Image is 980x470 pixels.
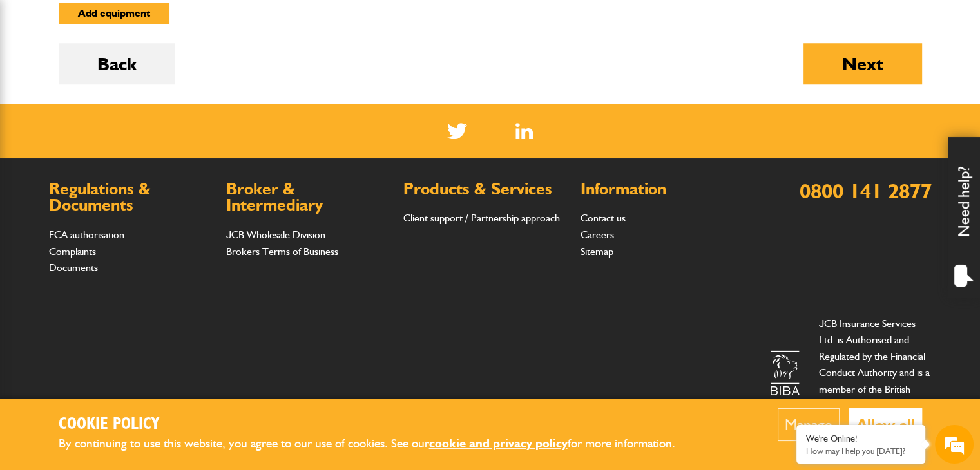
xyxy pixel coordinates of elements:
h2: Products & Services [403,181,568,198]
em: Start Chat [175,370,234,387]
input: Enter your last name [17,119,235,147]
button: Next [803,43,922,84]
a: cookie and privacy policy [429,436,568,451]
a: Documents [49,261,98,274]
p: How may I help you today? [806,446,916,456]
a: Careers [581,229,614,241]
button: Back [59,43,175,84]
button: Allow all [849,408,922,441]
a: Sitemap [581,245,613,258]
a: Complaints [49,245,96,258]
a: LinkedIn [515,123,533,139]
a: JCB Wholesale Division [226,229,325,241]
input: Enter your email address [17,157,235,185]
img: Twitter [447,123,467,139]
div: Minimize live chat window [211,6,242,37]
div: Chat with us now [67,72,216,89]
a: Contact us [581,212,626,224]
button: Manage [778,408,840,441]
a: FCA authorisation [49,229,124,241]
input: Enter your phone number [17,195,235,223]
p: By continuing to use this website, you agree to our use of cookies. See our for more information. [59,434,697,454]
a: 0800 141 2877 [800,178,932,203]
a: Client support / Partnership approach [403,212,560,224]
h2: Information [581,181,745,198]
textarea: Type your message and hit 'Enter' [17,233,235,358]
div: We're Online! [806,433,916,444]
h2: Cookie Policy [59,415,697,435]
img: d_20077148190_company_1631870298795_20077148190 [22,71,54,89]
h2: Regulations & Documents [49,181,213,214]
div: Need help? [948,137,980,298]
button: Add equipment [59,3,169,24]
img: Linked In [515,123,533,139]
p: JCB Insurance Services Ltd. is Authorised and Regulated by the Financial Conduct Authority and is... [819,315,932,431]
a: Brokers Terms of Business [226,245,338,258]
h2: Broker & Intermediary [226,181,390,214]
